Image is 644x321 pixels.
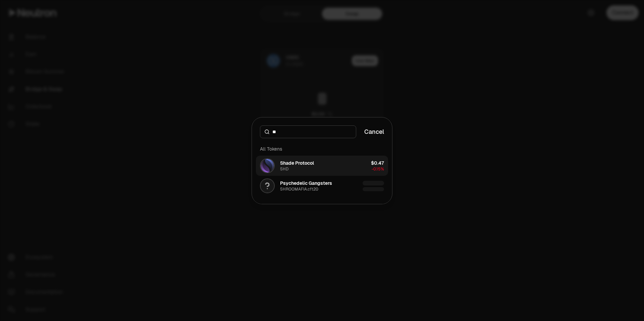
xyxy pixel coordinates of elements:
[256,176,388,196] button: Psychedelic GangstersSHROOMAFIA.cft20
[371,160,384,166] div: $0.47
[280,186,318,192] div: SHROOMAFIA.cft20
[372,166,384,172] span: -0.15%
[261,159,274,172] img: SHD Logo
[280,180,332,186] div: Psychedelic Gangsters
[280,160,314,166] div: Shade Protocol
[256,156,388,176] button: SHD LogoShade ProtocolSHD$0.47-0.15%
[280,166,288,172] div: SHD
[256,142,388,156] div: All Tokens
[364,127,384,137] button: Cancel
